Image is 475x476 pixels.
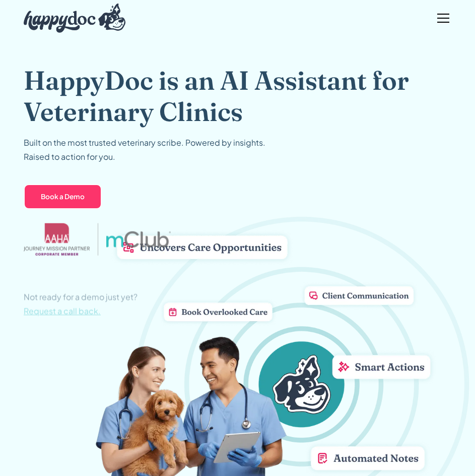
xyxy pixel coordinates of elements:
p: Not ready for a demo just yet? [24,290,138,318]
img: HappyDoc Logo: A happy dog with his ear up, listening. [24,4,125,33]
span: Request a call back. [24,306,101,316]
p: Built on the most trusted veterinary scribe. Powered by insights. Raised to action for you. [24,136,265,164]
img: mclub logo [107,231,171,247]
a: Book a Demo [24,184,102,209]
img: AAHA Advantage logo [24,223,90,255]
h1: HappyDoc is an AI Assistant for Veterinary Clinics [24,65,451,128]
div: menu [431,6,451,30]
a: home [24,1,125,35]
